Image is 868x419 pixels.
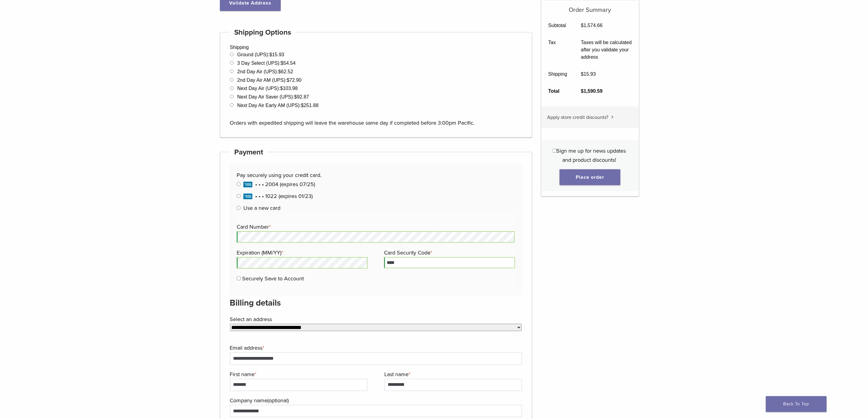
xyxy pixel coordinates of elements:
bdi: 92.87 [294,94,309,99]
span: $ [281,61,283,66]
span: $ [581,71,584,77]
fieldset: Payment Info [237,213,515,289]
span: • • • 2004 (expires 07/25) [243,181,315,188]
h4: Shipping Options [230,25,296,40]
label: 2nd Day Air AM (UPS): [237,78,302,83]
bdi: 1,590.59 [581,88,602,94]
span: Apply store credit discounts? [547,114,608,120]
span: $ [581,23,584,28]
h3: Billing details [230,296,522,310]
span: $ [294,94,297,99]
span: $ [581,88,584,94]
h4: Payment [230,145,268,160]
td: Taxes will be calculated after you validate your address [574,34,639,66]
label: Expiration (MM/YY) [237,248,366,257]
span: (optional) [268,397,289,404]
label: Card Security Code [384,248,513,257]
bdi: 15.93 [581,71,596,77]
bdi: 54.54 [281,61,296,66]
button: Place order [560,169,620,185]
div: Shipping [220,32,532,137]
label: 2nd Day Air (UPS): [237,69,293,74]
img: American Express [243,193,252,199]
img: caret.svg [611,116,614,119]
label: Next Day Air Saver (UPS): [237,94,309,99]
bdi: 1,574.66 [581,23,602,28]
bdi: 103.98 [280,86,298,91]
label: Securely Save to Account [242,275,304,282]
a: Back To Top [766,396,827,412]
bdi: 251.88 [301,103,319,108]
bdi: 62.52 [278,69,293,74]
th: Subtotal [541,17,574,34]
span: $ [269,52,272,57]
span: $ [278,69,281,74]
span: • • • 1022 (expires 01/23) [243,193,313,199]
span: $ [301,103,304,108]
label: Select an address [230,315,521,324]
img: American Express [243,182,252,188]
span: $ [280,86,283,91]
label: Card Number [237,222,513,231]
input: Sign me up for news updates and product discounts! [553,149,557,153]
th: Total [541,83,574,100]
label: First name [230,370,366,379]
label: Last name [385,370,520,379]
label: Company name [230,396,521,405]
label: Next Day Air Early AM (UPS): [237,103,319,108]
h5: Order Summary [541,0,639,14]
label: Next Day Air (UPS): [237,86,298,91]
span: Sign me up for news updates and product discounts! [557,147,626,163]
label: Email address [230,343,521,352]
span: $ [287,78,290,83]
label: Ground (UPS): [237,52,284,57]
p: Orders with expedited shipping will leave the warehouse same day if completed before 3:00pm Pacific. [230,109,522,127]
th: Shipping [541,66,574,83]
p: Pay securely using your credit card. [237,171,515,180]
bdi: 15.93 [269,52,284,57]
label: Use a new card [243,205,280,211]
bdi: 72.90 [287,78,302,83]
th: Tax [541,34,574,66]
label: 3 Day Select (UPS): [237,61,296,66]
